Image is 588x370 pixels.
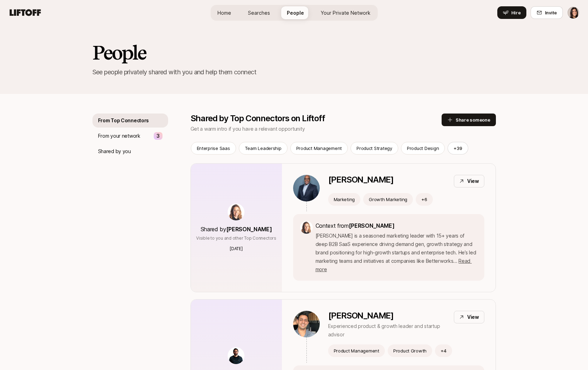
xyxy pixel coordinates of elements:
p: Growth Marketing [369,196,407,203]
button: +39 [448,142,468,155]
img: Eleanor Morgan [567,7,579,19]
p: View [467,177,479,185]
a: Shared by[PERSON_NAME]Visible to you and other Top Connectors[DATE][PERSON_NAME]ViewMarketingGrow... [191,163,496,292]
p: [PERSON_NAME] [328,175,394,185]
img: d4a00215_5f96_486f_9846_edc73dbf65d7.jpg [293,175,320,201]
p: 3 [157,132,160,140]
span: Searches [248,9,270,16]
button: +6 [416,193,433,206]
p: Context from [316,221,477,230]
button: Invite [531,6,563,19]
img: 5b4e8e9c_3b7b_4d72_a69f_7f4659b27c66.jpg [300,221,313,234]
p: [PERSON_NAME] is a seasoned marketing leader with 15+ years of deep B2B SaaS experience driving d... [316,232,477,274]
p: Product Growth [393,347,427,354]
p: Shared by Top Connectors on Liftoff [191,114,442,123]
button: +4 [435,344,452,357]
p: Shared by [201,225,272,234]
p: Marketing [334,196,355,203]
button: Share someone [442,114,496,126]
p: Shared by you [98,147,131,156]
p: Visible to you and other Top Connectors [196,235,276,241]
p: See people privately shared with you and help them connect [92,67,496,77]
p: Product Strategy [357,145,392,152]
img: ACg8ocIkDTL3-aTJPCC6zF-UTLIXBF4K0l6XE8Bv4u6zd-KODelM=s160-c [228,347,244,364]
p: Product Design [407,145,439,152]
p: View [467,313,479,321]
p: Product Management [334,347,379,354]
img: 5b4e8e9c_3b7b_4d72_a69f_7f4659b27c66.jpg [228,204,244,220]
span: Hire [511,9,521,16]
p: From your network [98,132,140,140]
span: Home [217,9,231,16]
span: [PERSON_NAME] [226,226,272,233]
p: From Top Connectors [98,116,149,125]
p: [PERSON_NAME] [328,311,448,321]
span: People [287,9,304,16]
p: Team Leadership [245,145,282,152]
a: Home [212,6,237,19]
span: [PERSON_NAME] [349,222,395,229]
a: Your Private Network [315,6,376,19]
button: Eleanor Morgan [567,6,580,19]
p: [DATE] [230,246,243,252]
img: 1cf5e339_9344_4c28_b1fe_dc3ceac21bee.jpg [293,311,320,337]
span: Invite [545,9,557,16]
a: Searches [242,6,276,19]
p: Get a warm intro if you have a relevant opportunity [191,125,442,133]
h2: People [92,42,496,63]
a: People [281,6,310,19]
p: Enterprise Saas [197,145,230,152]
p: Product Management [296,145,342,152]
span: Your Private Network [321,9,371,16]
button: Hire [497,6,526,19]
p: Experienced product & growth leader and startup advisor [328,322,448,339]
